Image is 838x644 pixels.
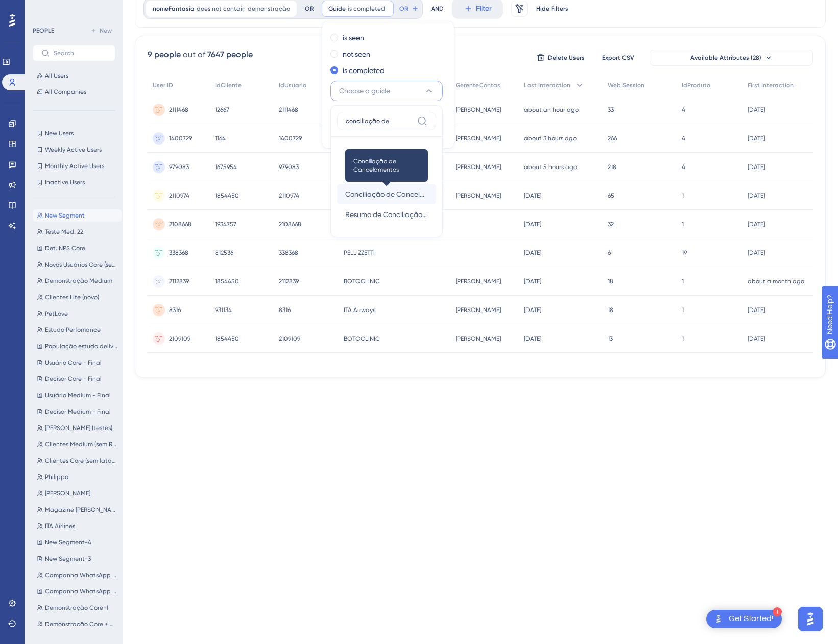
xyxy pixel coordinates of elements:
[279,335,300,343] span: 2109109
[215,306,232,314] span: 931134
[169,163,189,171] span: 979083
[536,5,568,13] span: Hide Filters
[33,438,122,450] button: Clientes Medium (sem Raízen)
[45,571,117,579] span: Campanha WhatsApp (Tela de Contatos)
[682,81,710,89] span: IdProduto
[344,306,375,314] span: ITA Airways
[345,147,428,159] span: Resumo de Conciliação de Vendas (red)
[608,220,614,228] span: 32
[682,163,685,171] span: 4
[45,88,86,96] span: All Companies
[45,260,117,269] span: Novos Usuários Core (sem latam)
[682,134,685,142] span: 4
[45,146,102,154] span: Weekly Active Users
[773,607,782,616] div: 1
[524,306,541,314] time: [DATE]
[608,106,614,114] span: 33
[33,536,122,548] button: New Segment-4
[682,106,685,114] span: 4
[33,176,115,188] button: Inactive Users
[456,81,500,89] span: GerenteContas
[748,249,765,256] time: [DATE]
[344,249,375,257] span: PELLIZZETTI
[535,50,586,66] button: Delete Users
[345,188,428,200] span: Conciliação de Cancelamentos
[748,335,765,342] time: [DATE]
[87,25,115,37] button: New
[45,342,117,350] span: População estudo delivery [DATE]
[45,489,90,497] span: [PERSON_NAME]
[748,81,794,89] span: First Interaction
[248,5,290,13] span: demonstração
[682,192,684,200] span: 1
[45,178,85,186] span: Inactive Users
[45,129,74,137] span: New Users
[33,275,122,287] button: Demonstração Medium
[45,440,117,448] span: Clientes Medium (sem Raízen)
[33,585,122,598] button: Campanha WhatsApp (Tela Inicial)
[33,373,122,385] button: Decisor Core - Final
[33,160,115,172] button: Monthly Active Users
[33,422,122,434] button: [PERSON_NAME] (testes)
[45,391,111,399] span: Usuário Medium - Final
[45,309,68,318] span: PetLove
[215,106,229,114] span: 12667
[279,277,299,285] span: 2112839
[456,134,501,142] span: [PERSON_NAME]
[45,457,117,465] span: Clientes Core (sem latam)
[148,49,181,61] div: 9 people
[456,163,501,171] span: [PERSON_NAME]
[169,220,191,228] span: 2108668
[33,455,122,467] button: Clientes Core (sem latam)
[608,335,613,343] span: 13
[33,69,115,82] button: All Users
[45,375,102,383] span: Decisor Core - Final
[45,211,85,220] span: New Segment
[169,249,188,257] span: 338368
[33,340,122,352] button: População estudo delivery [DATE]
[45,620,117,628] span: Demonstração Core + Medium
[207,49,253,61] div: 7647 people
[337,204,436,225] button: Resumo de Conciliação de Vendas
[33,324,122,336] button: Estudo Perfomance
[748,278,804,285] time: about a month ago
[45,408,111,416] span: Decisor Medium - Final
[353,157,420,174] span: Conciliação de Cancelamentos
[33,406,122,418] button: Decisor Medium - Final
[305,5,314,13] div: OR
[608,277,613,285] span: 18
[45,277,112,285] span: Demonstração Medium
[24,3,64,15] span: Need Help?
[45,228,83,236] span: Teste Med. 22
[602,54,634,62] span: Export CSV
[45,522,75,530] span: ITA Airlines
[33,553,122,565] button: New Segment-3
[524,135,577,142] time: about 3 hours ago
[399,5,408,13] span: OR
[344,335,380,343] span: BOTOCLINIC
[183,49,205,61] div: out of
[748,306,765,314] time: [DATE]
[33,307,122,320] button: PetLove
[279,220,301,228] span: 2108668
[328,5,346,13] span: Guide
[33,487,122,499] button: [PERSON_NAME]
[33,226,122,238] button: Teste Med. 22
[33,291,122,303] button: Clientes Lite (novo)
[548,54,585,62] span: Delete Users
[682,249,687,257] span: 19
[279,306,291,314] span: 8316
[456,277,501,285] span: [PERSON_NAME]
[748,106,765,113] time: [DATE]
[337,143,436,163] button: Resumo de Conciliação de Vendas (red)
[45,326,101,334] span: Estudo Perfomance
[45,473,68,481] span: Philippo
[279,249,298,257] span: 338368
[215,335,239,343] span: 1854450
[215,134,226,142] span: 1164
[45,162,104,170] span: Monthly Active Users
[100,27,112,35] span: New
[33,389,122,401] button: Usuário Medium - Final
[748,163,765,171] time: [DATE]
